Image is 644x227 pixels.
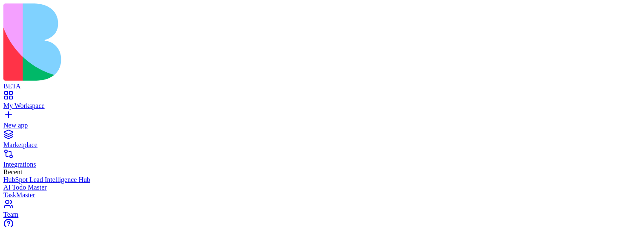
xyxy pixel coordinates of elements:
[3,141,641,149] div: Marketplace
[3,203,641,218] a: Team
[3,102,641,110] div: My Workspace
[3,122,641,129] div: New app
[3,176,641,184] a: HubSpot Lead Intelligence Hub
[3,168,22,176] span: Recent
[3,82,641,90] div: BETA
[3,161,641,168] div: Integrations
[3,184,641,191] a: AI Todo Master
[3,211,641,218] div: Team
[3,114,641,129] a: New app
[3,191,641,199] a: TaskMaster
[3,153,641,168] a: Integrations
[3,94,641,110] a: My Workspace
[3,133,641,149] a: Marketplace
[3,75,641,90] a: BETA
[3,3,346,81] img: logo
[20,46,107,74] h1: Welcome back, Tal ! 👋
